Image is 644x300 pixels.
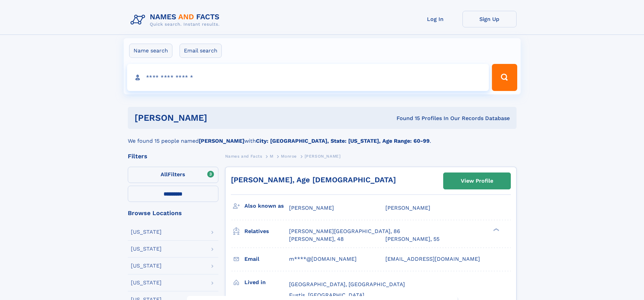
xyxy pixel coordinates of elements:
[135,114,302,122] h1: [PERSON_NAME]
[127,64,489,91] input: search input
[199,138,244,144] b: [PERSON_NAME]
[128,11,225,29] img: Logo Names and Facts
[461,173,493,189] div: View Profile
[231,176,396,184] a: [PERSON_NAME], Age [DEMOGRAPHIC_DATA]
[492,64,517,91] button: Search Button
[128,153,218,159] div: Filters
[128,210,218,216] div: Browse Locations
[302,115,510,122] div: Found 15 Profiles In Our Records Database
[385,256,480,262] span: [EMAIL_ADDRESS][DOMAIN_NAME]
[131,263,162,269] div: [US_STATE]
[281,154,297,159] span: Monroe
[305,154,341,159] span: [PERSON_NAME]
[281,152,297,160] a: Monroe
[161,171,168,178] span: All
[244,253,289,265] h3: Email
[131,246,162,252] div: [US_STATE]
[289,228,400,235] a: [PERSON_NAME][GEOGRAPHIC_DATA], 86
[289,292,364,298] span: Eustis, [GEOGRAPHIC_DATA]
[289,235,344,243] a: [PERSON_NAME], 48
[289,281,405,287] span: [GEOGRAPHIC_DATA], [GEOGRAPHIC_DATA]
[131,229,162,235] div: [US_STATE]
[128,129,517,145] div: We found 15 people named with .
[270,152,273,160] a: M
[385,235,439,243] a: [PERSON_NAME], 55
[180,44,222,58] label: Email search
[385,205,430,211] span: [PERSON_NAME]
[244,277,289,288] h3: Lived in
[270,154,273,159] span: M
[492,228,500,232] div: ❯
[244,226,289,237] h3: Relatives
[128,167,218,183] label: Filters
[256,138,430,144] b: City: [GEOGRAPHIC_DATA], State: [US_STATE], Age Range: 60-99
[408,11,462,27] a: Log In
[129,44,172,58] label: Name search
[444,173,510,189] a: View Profile
[225,152,262,160] a: Names and Facts
[131,280,162,285] div: [US_STATE]
[289,205,334,211] span: [PERSON_NAME]
[462,11,517,27] a: Sign Up
[244,200,289,212] h3: Also known as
